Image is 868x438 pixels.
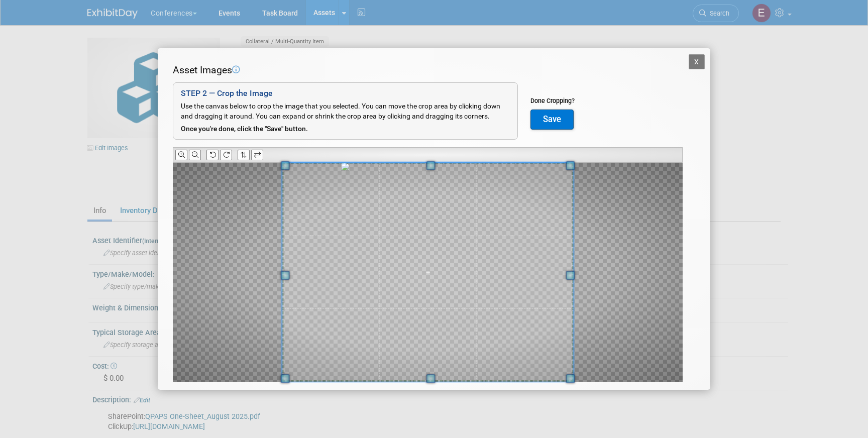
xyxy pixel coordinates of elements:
button: X [689,54,705,69]
button: Save [530,110,574,130]
div: Asset Images [173,63,683,77]
span: Use the canvas below to crop the image that you selected. You can move the crop area by clicking ... [181,102,500,120]
div: STEP 2 — Crop the Image [181,88,510,99]
button: Zoom In [175,150,187,160]
button: Rotate Counter-clockwise [206,150,219,160]
div: Once you're done, click the "Save" button. [181,124,510,134]
div: Done Cropping? [530,96,575,105]
button: Zoom Out [189,150,201,160]
button: Rotate Clockwise [220,150,232,160]
button: Flip Vertically [238,150,250,160]
button: Flip Horizontally [251,150,263,160]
